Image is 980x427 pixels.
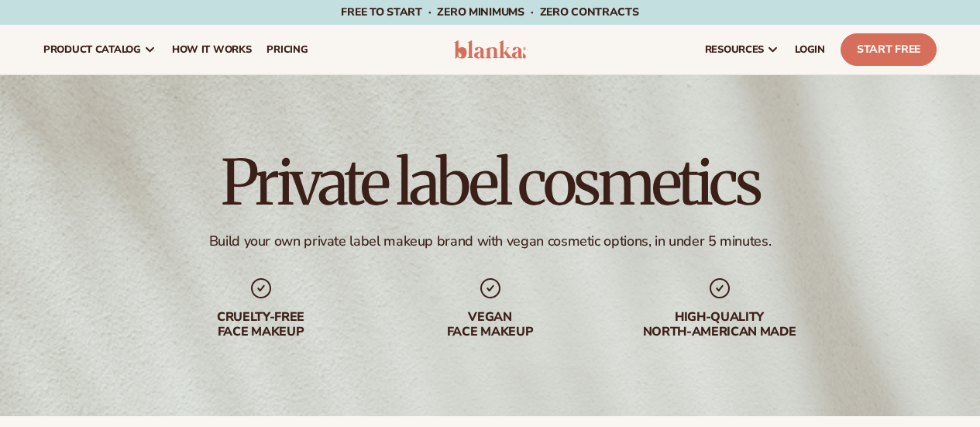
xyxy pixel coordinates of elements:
div: High-quality North-american made [621,310,819,339]
span: resources [705,43,764,56]
span: Free to start · ZERO minimums · ZERO contracts [341,5,638,19]
a: pricing [259,25,315,74]
h1: Private label cosmetics [221,152,759,214]
a: LOGIN [787,25,833,74]
div: Cruelty-free face makeup [162,310,360,339]
span: product catalog [43,43,141,56]
a: How It Works [164,25,260,74]
a: Start Free [841,33,937,66]
span: pricing [266,43,308,56]
span: How It Works [172,43,252,56]
img: logo [454,40,527,59]
span: LOGIN [795,43,825,56]
a: product catalog [36,25,164,74]
div: Build your own private label makeup brand with vegan cosmetic options, in under 5 minutes. [209,232,772,250]
a: resources [697,25,787,74]
div: Vegan face makeup [391,310,590,339]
